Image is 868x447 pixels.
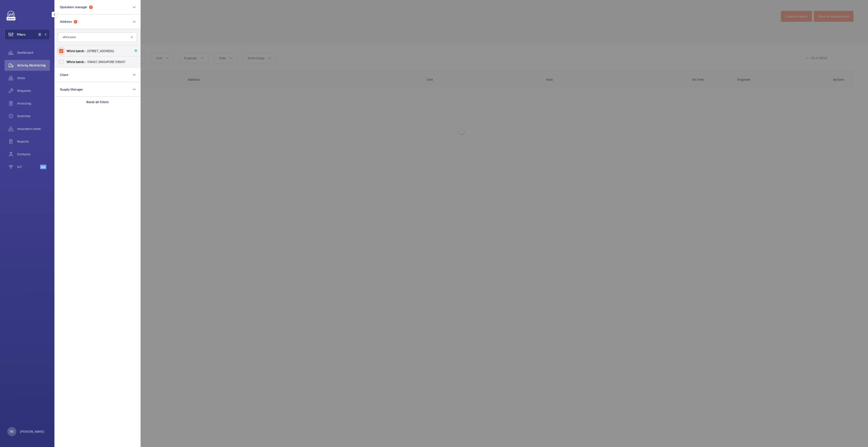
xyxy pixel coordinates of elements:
[40,165,46,169] span: Beta
[5,29,50,40] button: Filters2
[38,33,41,36] span: 2
[10,429,14,434] p: RS
[20,429,44,434] p: [PERSON_NAME]
[17,88,50,93] span: Requests
[17,101,50,106] span: Invoicing
[17,139,50,144] span: Reports
[17,32,26,37] span: Filters
[17,165,40,169] span: IoT
[17,63,50,68] span: Activity Monitoring
[17,76,50,80] span: Units
[17,152,50,156] span: Contacts
[17,114,50,118] span: Overtime
[17,127,50,131] span: Insurance items
[17,50,50,55] span: Dashboard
